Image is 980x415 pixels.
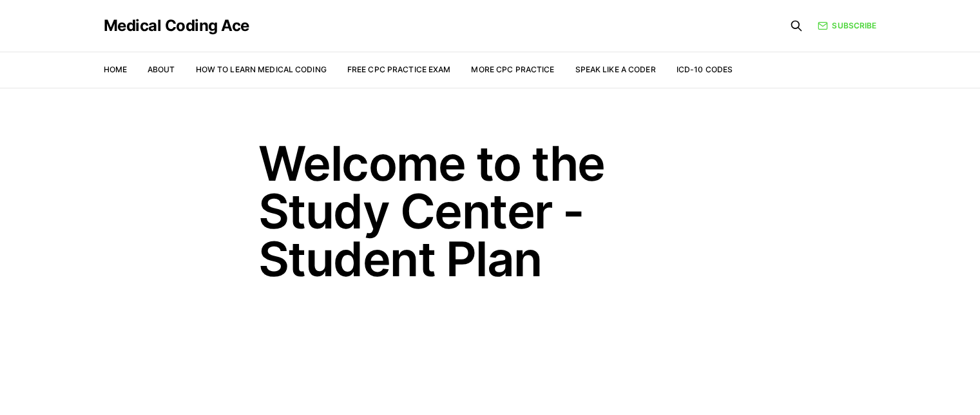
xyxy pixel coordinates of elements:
[148,65,175,74] a: About
[471,65,554,74] a: More CPC Practice
[575,65,656,74] a: Speak Like a Coder
[677,65,733,74] a: ICD-10 Codes
[258,139,722,283] h1: Welcome to the Study Center - Student Plan
[196,65,327,74] a: How to Learn Medical Coding
[818,20,876,32] a: Subscribe
[347,65,451,74] a: Free CPC Practice Exam
[104,18,249,34] a: Medical Coding Ace
[104,65,127,74] a: Home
